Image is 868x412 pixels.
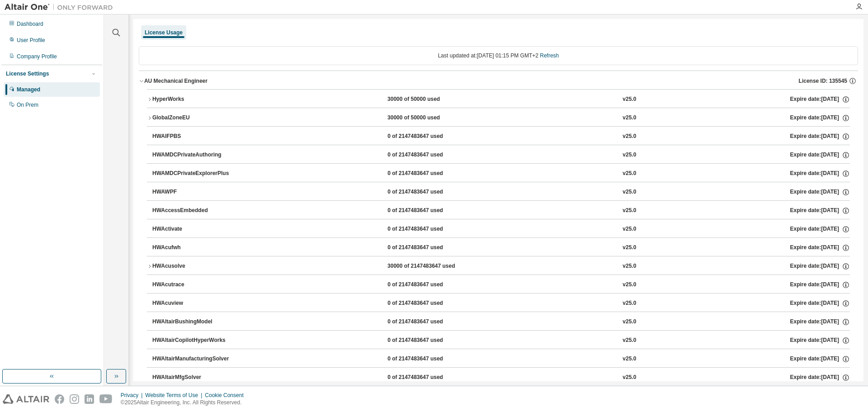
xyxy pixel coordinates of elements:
div: HWAWPF [152,188,234,196]
div: Website Terms of Use [145,392,205,399]
div: Expire date: [DATE] [790,281,850,289]
span: License ID: 135545 [799,77,847,85]
div: Expire date: [DATE] [790,207,850,215]
div: v25.0 [623,299,636,308]
div: HWAltairBushingModel [152,318,234,326]
img: Altair One [5,3,118,12]
div: HWAMDCPrivateAuthoring [152,151,234,159]
div: Expire date: [DATE] [790,133,850,141]
div: v25.0 [623,336,636,345]
div: HWActivate [152,225,234,233]
button: HWAWPF0 of 2147483647 usedv25.0Expire date:[DATE] [152,182,850,202]
div: Expire date: [DATE] [790,244,850,252]
div: HWAltairMfgSolver [152,374,234,382]
img: linkedin.svg [85,394,94,404]
div: Company Profile [17,53,57,60]
div: Last updated at: [DATE] 01:15 PM GMT+2 [139,46,858,65]
div: v25.0 [623,262,636,270]
div: Expire date: [DATE] [790,355,850,363]
div: Managed [17,86,40,93]
div: v25.0 [623,225,636,233]
div: Expire date: [DATE] [790,318,850,326]
div: Expire date: [DATE] [790,114,850,122]
div: On Prem [17,101,38,109]
button: HWActivate0 of 2147483647 usedv25.0Expire date:[DATE] [152,219,850,239]
div: Expire date: [DATE] [790,170,850,178]
div: Expire date: [DATE] [790,336,850,345]
div: v25.0 [623,170,636,178]
div: 0 of 2147483647 used [387,336,469,345]
div: Expire date: [DATE] [790,374,850,382]
p: © 2025 Altair Engineering, Inc. All Rights Reserved. [121,399,249,407]
button: HWAcuview0 of 2147483647 usedv25.0Expire date:[DATE] [152,294,850,313]
div: v25.0 [623,151,636,159]
button: GlobalZoneEU30000 of 50000 usedv25.0Expire date:[DATE] [147,108,850,128]
button: HWAcutrace0 of 2147483647 usedv25.0Expire date:[DATE] [152,275,850,295]
div: 0 of 2147483647 used [387,225,469,233]
div: 0 of 2147483647 used [387,281,469,289]
button: AU Mechanical EngineerLicense ID: 135545 [139,71,858,91]
div: v25.0 [623,355,636,363]
img: instagram.svg [70,394,79,404]
div: 0 of 2147483647 used [387,318,469,326]
div: Dashboard [17,20,43,28]
img: facebook.svg [55,394,64,404]
div: Expire date: [DATE] [790,188,850,196]
div: HWAMDCPrivateExplorerPlus [152,170,234,178]
div: HWAcutrace [152,281,234,289]
div: GlobalZoneEU [152,114,234,122]
div: Privacy [121,392,145,399]
div: HWAltairManufacturingSolver [152,355,234,363]
div: 30000 of 50000 used [387,95,469,104]
button: HyperWorks30000 of 50000 usedv25.0Expire date:[DATE] [147,90,850,109]
div: User Profile [17,37,45,44]
div: HWAcusolve [152,262,234,270]
button: HWAIFPBS0 of 2147483647 usedv25.0Expire date:[DATE] [152,127,850,147]
div: Expire date: [DATE] [790,262,850,270]
div: 30000 of 50000 used [387,114,469,122]
div: v25.0 [623,114,636,122]
div: License Usage [145,29,183,36]
div: 0 of 2147483647 used [387,299,469,308]
button: HWAccessEmbedded0 of 2147483647 usedv25.0Expire date:[DATE] [152,201,850,221]
div: v25.0 [623,281,636,289]
div: v25.0 [623,95,636,104]
button: HWAltairBushingModel0 of 2147483647 usedv25.0Expire date:[DATE] [152,312,850,332]
button: HWAcusolve30000 of 2147483647 usedv25.0Expire date:[DATE] [147,256,850,276]
div: v25.0 [623,318,636,326]
div: HWAIFPBS [152,133,234,141]
div: HWAcuview [152,299,234,308]
div: HWAltairCopilotHyperWorks [152,336,234,345]
button: HWAMDCPrivateExplorerPlus0 of 2147483647 usedv25.0Expire date:[DATE] [152,164,850,184]
div: Expire date: [DATE] [790,225,850,233]
button: HWAltairMfgSolver0 of 2147483647 usedv25.0Expire date:[DATE] [152,368,850,388]
div: Expire date: [DATE] [790,151,850,159]
img: altair_logo.svg [3,394,49,404]
div: 0 of 2147483647 used [387,170,469,178]
div: v25.0 [623,244,636,252]
div: License Settings [6,70,49,77]
div: Expire date: [DATE] [790,299,850,308]
div: 0 of 2147483647 used [387,207,469,215]
div: v25.0 [623,133,636,141]
div: AU Mechanical Engineer [144,77,208,85]
button: HWAltairCopilotHyperWorks0 of 2147483647 usedv25.0Expire date:[DATE] [152,331,850,350]
div: 0 of 2147483647 used [387,244,469,252]
div: 0 of 2147483647 used [387,355,469,363]
div: 30000 of 2147483647 used [387,262,469,270]
div: 0 of 2147483647 used [387,188,469,196]
button: HWAMDCPrivateAuthoring0 of 2147483647 usedv25.0Expire date:[DATE] [152,145,850,165]
div: 0 of 2147483647 used [387,374,469,382]
button: HWAcufwh0 of 2147483647 usedv25.0Expire date:[DATE] [152,238,850,258]
div: Cookie Consent [205,392,249,399]
div: HWAccessEmbedded [152,207,234,215]
div: v25.0 [623,207,636,215]
a: Refresh [540,52,559,59]
div: v25.0 [623,188,636,196]
div: HyperWorks [152,95,234,104]
div: 0 of 2147483647 used [387,133,469,141]
div: 0 of 2147483647 used [387,151,469,159]
div: HWAcufwh [152,244,234,252]
button: HWAltairManufacturingSolver0 of 2147483647 usedv25.0Expire date:[DATE] [152,349,850,369]
div: v25.0 [623,374,636,382]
